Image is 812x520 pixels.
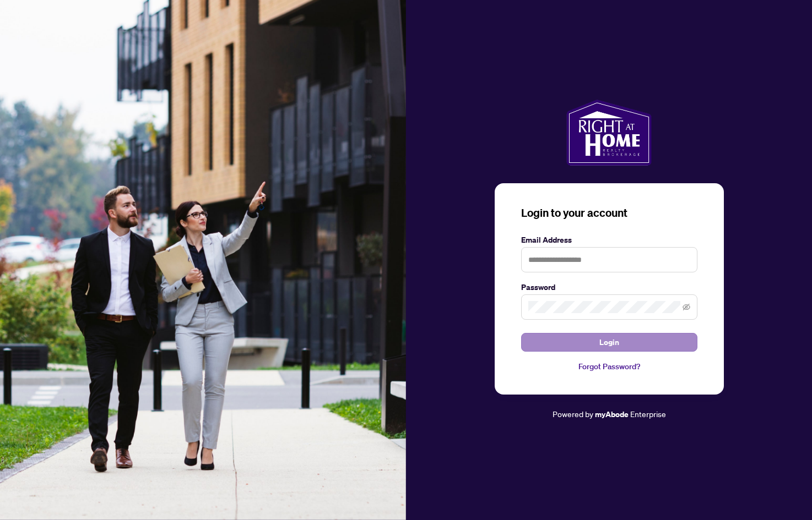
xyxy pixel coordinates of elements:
label: Password [521,281,697,293]
img: ma-logo [566,100,652,166]
a: Forgot Password? [521,360,697,373]
span: Login [599,333,619,351]
span: eye-invisible [683,303,690,311]
a: myAbode [595,408,629,420]
span: Powered by [553,409,593,419]
span: Enterprise [630,409,666,419]
label: Email Address [521,234,697,246]
button: Login [521,333,697,352]
h3: Login to your account [521,205,697,221]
